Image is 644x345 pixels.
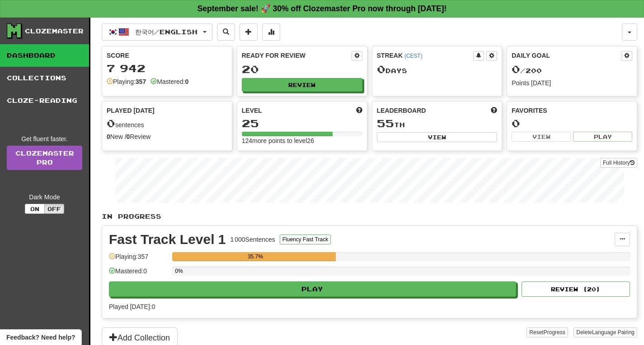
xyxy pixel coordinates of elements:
[242,118,362,129] div: 25
[404,53,423,59] a: (CEST)
[512,132,571,142] button: View
[107,133,110,140] strong: 0
[230,235,275,244] div: 1 000 Sentences
[242,64,362,75] div: 20
[573,327,637,337] button: DeleteLanguage Pairing
[102,23,212,41] button: 한국어/English
[25,27,84,36] div: Clozemaster
[377,63,385,75] span: 0
[242,78,362,92] button: Review
[102,212,637,221] p: In Progress
[356,106,362,115] span: Score more points to level up
[240,23,258,41] button: Add sentence to collection
[107,63,227,74] div: 7 942
[512,118,632,129] div: 0
[544,329,565,336] span: Progress
[109,252,168,267] div: Playing: 357
[512,67,542,74] span: / 200
[522,281,630,297] button: Review (20)
[107,51,227,60] div: Score
[109,233,226,246] div: Fast Track Level 1
[242,51,352,60] div: Ready for Review
[491,106,497,115] span: This week in points, UTC
[127,133,130,140] strong: 0
[109,267,168,281] div: Mastered: 0
[377,118,498,129] div: th
[377,106,426,115] span: Leaderboard
[526,327,568,337] button: ResetProgress
[107,117,115,129] span: 0
[150,77,188,86] div: Mastered:
[185,78,188,85] strong: 0
[136,78,146,85] strong: 357
[262,23,280,41] button: More stats
[7,134,82,143] div: Get fluent faster.
[592,329,635,336] span: Language Pairing
[377,117,394,129] span: 55
[280,235,331,244] button: Fluency Fast Track
[377,51,474,60] div: Streak
[512,106,632,115] div: Favorites
[107,77,146,86] div: Playing:
[107,106,155,115] span: Played [DATE]
[107,132,227,141] div: New / Review
[135,28,197,36] span: 한국어 / English
[600,158,637,168] button: Full History
[512,63,520,75] span: 0
[377,132,498,142] button: View
[25,204,45,214] button: On
[573,132,632,142] button: Play
[242,106,262,115] span: Level
[109,303,155,310] span: Played [DATE]: 0
[512,78,632,87] div: Points [DATE]
[377,64,498,75] div: Day s
[107,118,227,129] div: sentences
[44,204,64,214] button: Off
[242,136,362,145] div: 124 more points to level 26
[217,23,235,41] button: Search sentences
[7,146,82,170] a: ClozemasterPro
[109,281,516,297] button: Play
[175,252,335,261] div: 35.7%
[7,193,82,202] div: Dark Mode
[6,333,75,342] span: Open feedback widget
[197,4,447,13] strong: September sale! 🚀 30% off Clozemaster Pro now through [DATE]!
[512,51,621,61] div: Daily Goal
